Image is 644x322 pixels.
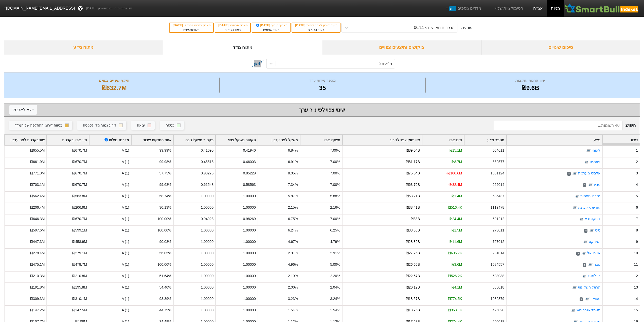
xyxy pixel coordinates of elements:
div: ₪597.6M [30,228,45,233]
div: 1.00000 [243,205,256,210]
div: תאריך פרסום : [218,23,248,28]
img: tase link [582,274,587,279]
div: 13 [634,285,638,290]
span: [DATE] [173,24,184,27]
div: ₪458.9M [72,239,87,244]
div: 99.63% [159,182,171,187]
div: A (1) [89,180,131,191]
img: tase link [251,57,264,70]
div: ביקושים והיצעים צפויים [322,40,481,55]
div: Toggle SortBy [47,135,88,145]
div: 57.75% [159,171,171,176]
div: Toggle SortBy [603,135,640,145]
div: ₪75.54B [406,171,420,176]
div: ₪89.04B [406,148,420,153]
div: 0.46003 [243,159,256,165]
div: 1081124 [491,171,504,176]
div: A (1) [89,282,131,294]
div: ₪309.3M [30,296,45,301]
div: Toggle SortBy [216,135,257,145]
div: A (1) [89,157,131,168]
div: Toggle SortBy [422,135,464,145]
div: 1 [636,148,638,153]
button: יציאה [131,121,155,130]
div: 90.03% [159,239,171,244]
div: 1.00000 [201,251,213,256]
div: ₪368.1K [448,308,462,313]
div: בטווח דירוגי ההחלפה של המדד [15,123,62,128]
div: ₪33.36B [406,228,420,233]
div: 30.13% [159,205,171,210]
div: Toggle SortBy [174,135,215,145]
div: 51.64% [159,273,171,279]
div: ₪703.1M [30,182,45,187]
div: A (1) [89,225,131,237]
div: 0.98276 [201,171,213,176]
div: 1.00000 [243,273,256,279]
img: tase link [584,160,589,165]
div: A (1) [89,237,131,248]
div: ₪632.7M [10,83,218,93]
a: איי.סי.אל [587,251,600,255]
div: A (1) [89,260,131,271]
div: ₪38B [411,216,420,222]
div: 7.00% [330,159,340,165]
div: 2.15% [288,205,298,210]
div: 99.98% [159,159,171,165]
div: ₪53.21B [406,193,420,199]
a: עזריאלי קבוצה [578,206,600,210]
span: ד [576,252,580,256]
a: נייס [595,228,600,232]
div: 6.75% [288,216,298,222]
a: ניו-מד אנרג יהש [577,308,600,312]
div: הרכבים חצי שנתי 06/11 [414,25,455,31]
div: ₪18.25B [406,308,420,313]
div: 2.20% [330,273,340,279]
span: [DATE] [255,24,271,27]
div: 1.00000 [243,262,256,267]
div: דירוג נמוך מדי לכניסה [83,123,116,128]
span: 74 [231,28,234,32]
div: ת"א-35 [379,61,392,67]
div: 3.23% [288,296,298,301]
div: 593038 [493,273,504,279]
div: ₪38.41B [406,205,420,210]
div: ₪147.5M [72,308,87,313]
div: ₪1.5M [452,228,462,233]
span: ד [584,229,587,233]
div: 14 [634,296,638,301]
div: 5.00% [330,262,340,267]
div: 6.91% [288,159,298,165]
div: A (1) [89,305,131,317]
span: [DATE] [218,24,229,27]
div: ₪81.17B [406,159,420,165]
div: 1.00000 [201,205,213,210]
div: 273011 [493,228,504,233]
div: 1084557 [491,262,504,267]
div: 695437 [493,193,504,199]
div: 5.88% [330,193,340,199]
span: 88 [189,28,193,32]
div: 4.96% [288,262,298,267]
img: tase link [589,228,594,233]
span: ד [583,263,586,267]
div: 1.00000 [201,273,213,279]
div: 3.24% [330,296,340,301]
img: tase link [575,194,580,199]
span: ? [79,5,82,12]
div: 2 [636,159,638,165]
button: דירוג נמוך מדי לכניסה [77,121,126,130]
div: 4.67% [288,239,298,244]
div: 767012 [493,239,504,244]
div: 44.79% [159,308,171,313]
div: A (1) [89,294,131,305]
span: ד [567,172,570,176]
div: 281014 [493,251,504,256]
div: ₪4.1M [452,285,462,290]
div: ₪279.1M [72,251,87,256]
div: 12 [634,273,638,279]
div: ₪191.8M [30,285,45,290]
div: 1.54% [330,308,340,313]
div: 99.99% [159,148,171,153]
div: יציאה [137,123,145,128]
